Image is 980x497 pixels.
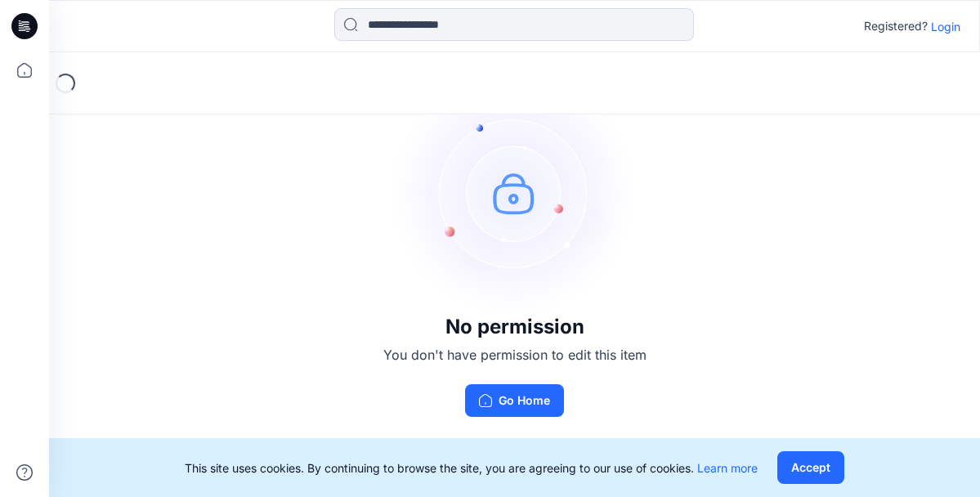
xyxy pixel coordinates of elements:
h3: No permission [383,316,647,338]
button: Accept [777,451,844,484]
p: This site uses cookies. By continuing to browse the site, you are agreeing to our use of cookies. [185,459,758,477]
p: Login [931,18,960,35]
img: no-perm.svg [392,70,638,316]
button: Go Home [465,384,564,417]
p: Registered? [864,16,928,36]
a: Learn more [697,461,758,475]
p: You don't have permission to edit this item [383,345,647,365]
